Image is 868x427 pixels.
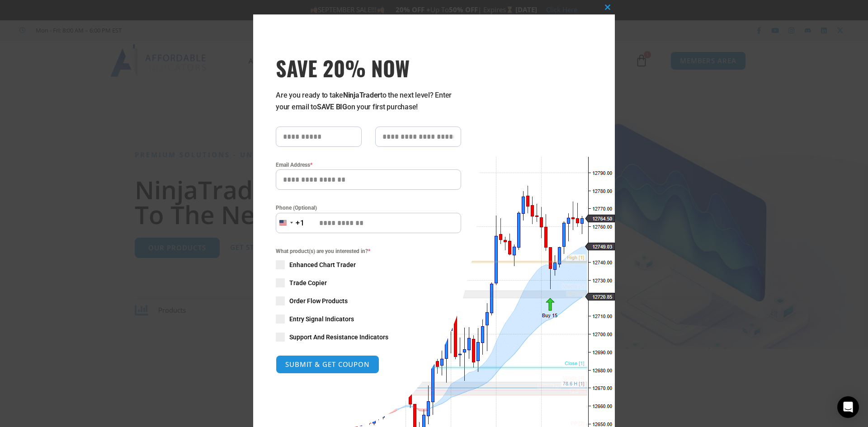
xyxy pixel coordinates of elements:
[276,260,461,269] label: Enhanced Chart Trader
[276,247,461,256] span: What product(s) are you interested in?
[276,333,461,342] label: Support And Resistance Indicators
[276,55,461,80] span: SAVE 20% NOW
[276,160,461,169] label: Email Address
[276,296,461,305] label: Order Flow Products
[289,278,327,287] span: Trade Copier
[276,278,461,287] label: Trade Copier
[276,213,305,233] button: Selected country
[289,333,388,342] span: Support And Resistance Indicators
[289,296,348,305] span: Order Flow Products
[276,203,461,212] label: Phone (Optional)
[837,396,859,418] div: Open Intercom Messenger
[276,89,461,113] p: Are you ready to take to the next level? Enter your email to on your first purchase!
[296,217,305,229] div: +1
[276,355,379,374] button: SUBMIT & GET COUPON
[276,314,461,324] label: Entry Signal Indicators
[317,103,347,111] strong: SAVE BIG
[343,91,380,99] strong: NinjaTrader
[289,260,356,269] span: Enhanced Chart Trader
[289,314,354,324] span: Entry Signal Indicators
